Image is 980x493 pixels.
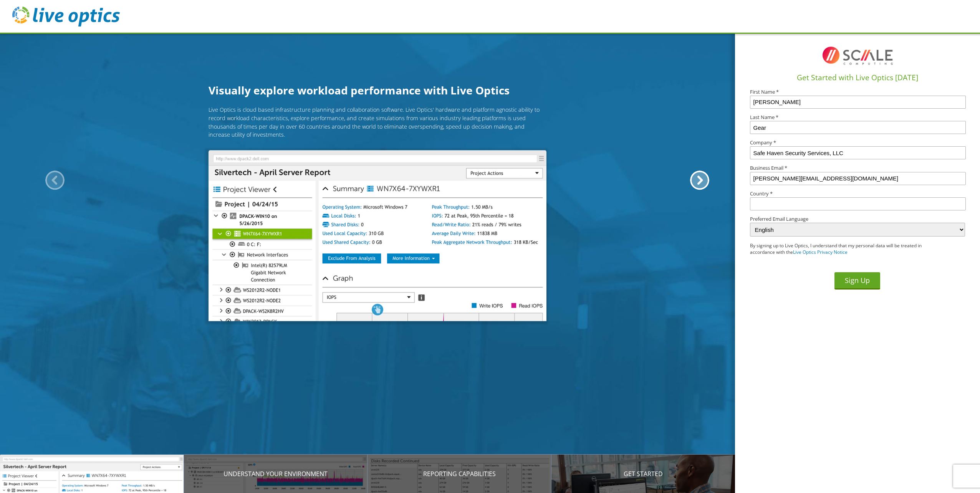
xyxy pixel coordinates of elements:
[750,191,965,196] label: Country *
[209,82,546,98] h1: Visually explore workload performance with Live Optics
[750,115,965,120] label: Last Name *
[209,150,546,321] img: Introducing Live Optics
[367,469,551,478] p: Reporting Capabilities
[750,165,965,170] label: Business Email *
[551,469,735,478] p: Get Started
[750,217,965,222] label: Preferred Email Language
[184,469,368,478] p: Understand your environment
[750,140,965,145] label: Company *
[793,249,848,255] a: Live Optics Privacy Notice
[12,7,120,26] img: live_optics_svg.svg
[209,106,546,139] p: Live Optics is cloud based infrastructure planning and collaboration software. Live Optics' hardw...
[834,272,880,290] button: Sign Up
[750,243,944,256] p: By signing up to Live Optics, I understand that my personal data will be treated in accordance wi...
[738,72,977,83] h1: Get Started with Live Optics [DATE]
[750,89,965,94] label: First Name *
[819,40,896,71] img: I8TqFF2VWMAAAAASUVORK5CYII=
